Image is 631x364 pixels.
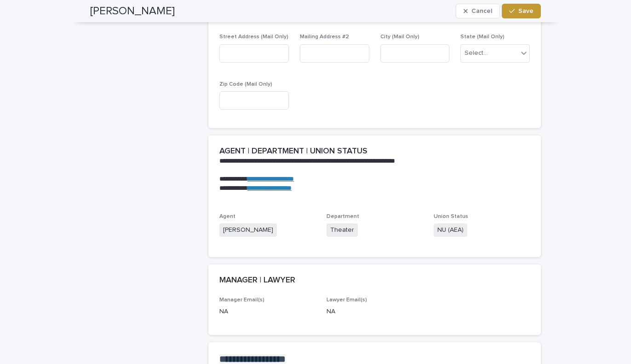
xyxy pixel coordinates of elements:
[90,5,175,18] h2: [PERSON_NAME]
[219,297,264,303] span: Manager Email(s)
[219,276,295,286] h2: MANAGER | LAWYER
[434,214,468,219] span: Union Status
[300,34,349,40] span: Mailing Address #2
[327,223,358,237] span: Theater
[219,34,288,40] span: Street Address (Mail Only)
[219,147,367,157] h2: AGENT | DEPARTMENT | UNION STATUS
[465,48,488,58] div: Select...
[327,297,367,303] span: Lawyer Email(s)
[460,34,505,40] span: State (Mail Only)
[380,34,419,40] span: City (Mail Only)
[327,214,359,219] span: Department
[502,4,541,18] button: Save
[327,307,423,317] p: NA
[219,223,277,237] span: [PERSON_NAME]
[219,82,272,87] span: Zip Code (Mail Only)
[219,307,315,317] p: NA
[434,223,467,237] span: NU (AEA)
[456,4,500,18] button: Cancel
[471,8,492,14] span: Cancel
[518,8,533,14] span: Save
[219,214,235,219] span: Agent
